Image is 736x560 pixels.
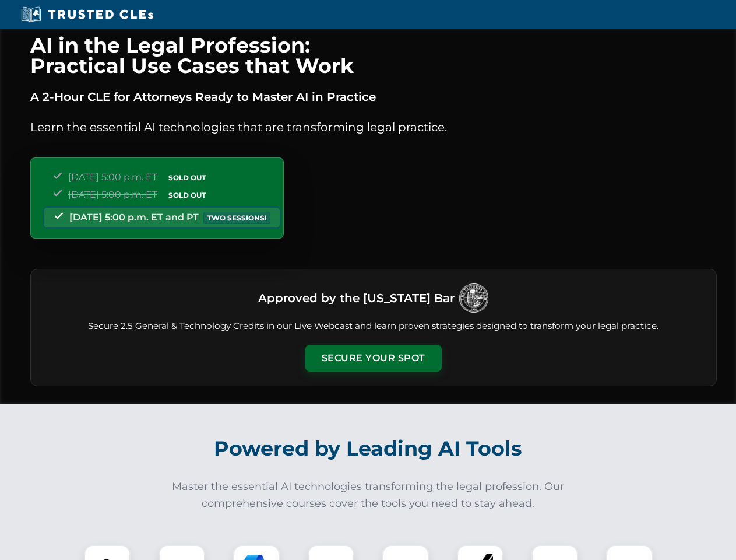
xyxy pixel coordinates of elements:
p: Learn the essential AI technologies that are transforming legal practice. [30,118,717,136]
span: SOLD OUT [164,171,210,184]
img: Trusted CLEs [17,6,157,23]
button: Secure Your Spot [305,345,442,372]
span: [DATE] 5:00 p.m. ET [68,189,157,200]
h3: Approved by the [US_STATE] Bar [258,288,455,309]
h2: Powered by Leading AI Tools [45,428,691,469]
span: SOLD OUT [164,189,210,201]
img: Logo [459,283,488,313]
span: [DATE] 5:00 p.m. ET [68,171,157,183]
p: A 2-Hour CLE for Attorneys Ready to Master AI in Practice [30,87,717,106]
h1: AI in the Legal Profession: Practical Use Cases that Work [30,35,717,76]
p: Master the essential AI technologies transforming the legal profession. Our comprehensive courses... [164,478,572,512]
p: Secure 2.5 General & Technology Credits in our Live Webcast and learn proven strategies designed ... [45,320,702,333]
